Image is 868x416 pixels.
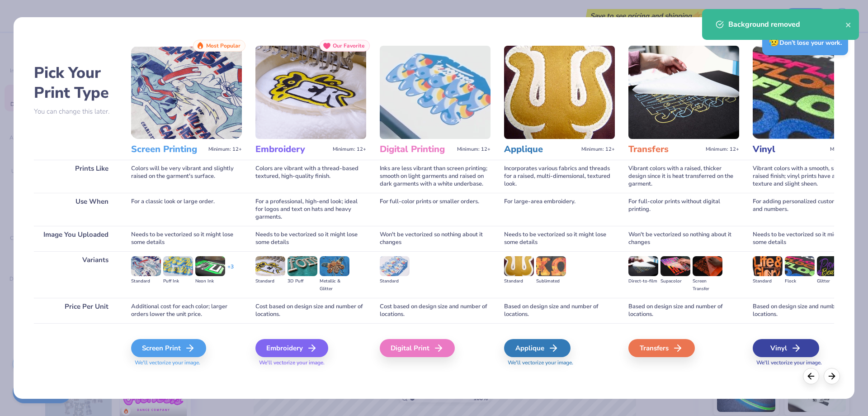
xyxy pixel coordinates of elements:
[753,226,863,251] div: Needs to be vectorized so it might lose some details
[504,359,615,367] span: We'll vectorize your image.
[706,146,739,153] span: Minimum: 12+
[753,298,863,323] div: Based on design size and number of locations.
[753,277,783,285] div: Standard
[320,256,349,276] img: Metallic & Glitter
[34,226,118,251] div: Image You Uploaded
[131,143,205,155] h3: Screen Printing
[34,251,118,298] div: Variants
[131,298,242,323] div: Additional cost for each color; larger orders lower the unit price.
[753,256,783,276] img: Standard
[195,277,225,285] div: Neon Ink
[845,19,852,30] button: close
[693,256,722,276] img: Screen Transfer
[380,298,491,323] div: Cost based on design size and number of locations.
[255,226,366,251] div: Needs to be vectorized so it might lose some details
[255,339,328,357] div: Embroidery
[817,277,847,285] div: Glitter
[628,143,702,155] h3: Transfers
[504,277,534,285] div: Standard
[131,359,242,367] span: We'll vectorize your image.
[536,277,566,285] div: Sublimated
[504,193,615,226] div: For large-area embroidery.
[255,46,366,139] img: Embroidery
[504,143,578,155] h3: Applique
[34,298,118,323] div: Price Per Unit
[131,46,242,139] img: Screen Printing
[693,277,722,293] div: Screen Transfer
[753,160,863,193] div: Vibrant colors with a smooth, slightly raised finish; vinyl prints have a consistent texture and ...
[131,277,161,285] div: Standard
[34,63,118,103] h2: Pick Your Print Type
[753,193,863,226] div: For adding personalized custom names and numbers.
[255,298,366,323] div: Cost based on design size and number of locations.
[628,339,695,357] div: Transfers
[504,160,615,193] div: Incorporates various fabrics and threads for a raised, multi-dimensional, textured look.
[504,226,615,251] div: Needs to be vectorized so it might lose some details
[457,146,491,153] span: Minimum: 12+
[34,108,118,115] p: You can change this later.
[753,46,863,139] img: Vinyl
[536,256,566,276] img: Sublimated
[131,160,242,193] div: Colors will be very vibrant and slightly raised on the garment's surface.
[753,339,819,357] div: Vinyl
[785,256,815,276] img: Flock
[255,277,285,285] div: Standard
[163,256,193,276] img: Puff Ink
[380,339,455,357] div: Digital Print
[753,143,826,155] h3: Vinyl
[628,193,739,226] div: For full-color prints without digital printing.
[628,226,739,251] div: Won't be vectorized so nothing about it changes
[288,256,317,276] img: 3D Puff
[131,339,206,357] div: Screen Print
[380,46,491,139] img: Digital Printing
[333,43,365,49] span: Our Favorite
[227,263,234,278] div: + 3
[208,146,242,153] span: Minimum: 12+
[628,277,658,285] div: Direct-to-film
[504,298,615,323] div: Based on design size and number of locations.
[628,46,739,139] img: Transfers
[660,277,690,285] div: Supacolor
[660,256,690,276] img: Supacolor
[628,256,658,276] img: Direct-to-film
[195,256,225,276] img: Neon Ink
[830,146,863,153] span: Minimum: 12+
[255,359,366,367] span: We'll vectorize your image.
[380,160,491,193] div: Inks are less vibrant than screen printing; smooth on light garments and raised on dark garments ...
[320,277,349,293] div: Metallic & Glitter
[206,43,241,49] span: Most Popular
[628,298,739,323] div: Based on design size and number of locations.
[163,277,193,285] div: Puff Ink
[131,226,242,251] div: Needs to be vectorized so it might lose some details
[380,256,410,276] img: Standard
[131,193,242,226] div: For a classic look or large order.
[380,143,453,155] h3: Digital Printing
[785,277,815,285] div: Flock
[255,160,366,193] div: Colors are vibrant with a thread-based textured, high-quality finish.
[753,359,863,367] span: We'll vectorize your image.
[581,146,615,153] span: Minimum: 12+
[255,256,285,276] img: Standard
[333,146,366,153] span: Minimum: 12+
[380,277,410,285] div: Standard
[34,193,118,226] div: Use When
[34,160,118,193] div: Prints Like
[288,277,317,285] div: 3D Puff
[817,256,847,276] img: Glitter
[380,193,491,226] div: For full-color prints or smaller orders.
[131,256,161,276] img: Standard
[255,193,366,226] div: For a professional, high-end look; ideal for logos and text on hats and heavy garments.
[504,46,615,139] img: Applique
[504,256,534,276] img: Standard
[728,19,845,30] div: Background removed
[628,160,739,193] div: Vibrant colors with a raised, thicker design since it is heat transferred on the garment.
[255,143,329,155] h3: Embroidery
[504,339,571,357] div: Applique
[380,226,491,251] div: Won't be vectorized so nothing about it changes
